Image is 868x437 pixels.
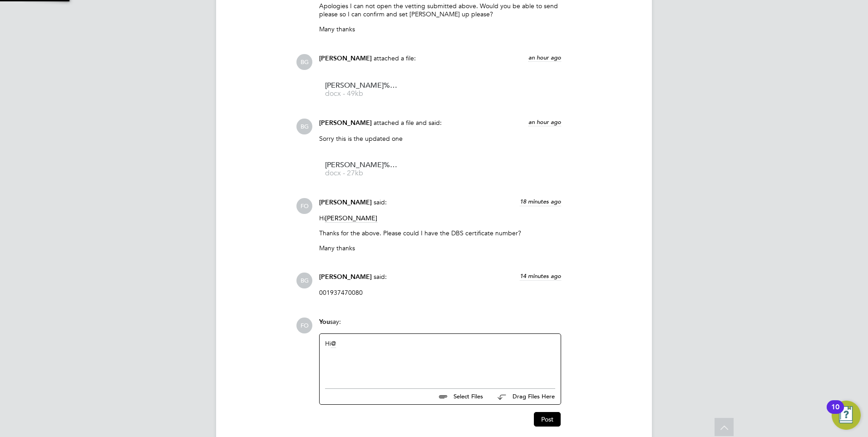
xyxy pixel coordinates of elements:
[319,55,372,62] span: [PERSON_NAME]
[325,162,398,169] span: [PERSON_NAME]%20-%20vetting%20form%20new
[520,272,561,280] span: 14 minutes ago
[296,119,312,134] span: BG
[374,54,416,62] span: attached a file:
[296,273,312,288] span: BG
[319,273,372,281] span: [PERSON_NAME]
[296,318,312,333] span: FO
[832,401,861,430] button: Open Resource Center, 10 new notifications
[319,288,561,297] p: 001937470080
[325,162,398,177] a: [PERSON_NAME]%20-%20vetting%20form%20new docx - 27kb
[490,387,555,407] button: Drag Files Here
[319,214,561,222] p: Hi
[325,339,555,378] div: Hi
[325,82,398,97] a: [PERSON_NAME]%20-%20vetting%20form docx - 49kb
[374,198,387,206] span: said:
[319,318,561,333] div: say:
[319,119,372,127] span: [PERSON_NAME]
[831,407,839,419] div: 10
[520,198,561,205] span: 18 minutes ago
[319,2,561,18] p: Apologies I can not open the vetting submitted above. Would you be able to send please so I can c...
[374,273,387,281] span: said:
[319,134,561,143] p: Sorry this is the updated one
[374,119,442,127] span: attached a file and said:
[528,54,561,61] span: an hour ago
[325,214,377,223] span: [PERSON_NAME]
[319,25,561,33] p: Many thanks
[319,244,561,252] p: Many thanks
[319,229,561,237] p: Thanks for the above. Please could I have the DBS certificate number?
[319,318,330,326] span: You
[325,170,398,177] span: docx - 27kb
[325,82,398,89] span: [PERSON_NAME]%20-%20vetting%20form
[296,54,312,70] span: BG
[296,198,312,214] span: FO
[325,90,398,97] span: docx - 49kb
[319,199,372,206] span: [PERSON_NAME]
[534,412,561,427] button: Post
[528,118,561,126] span: an hour ago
